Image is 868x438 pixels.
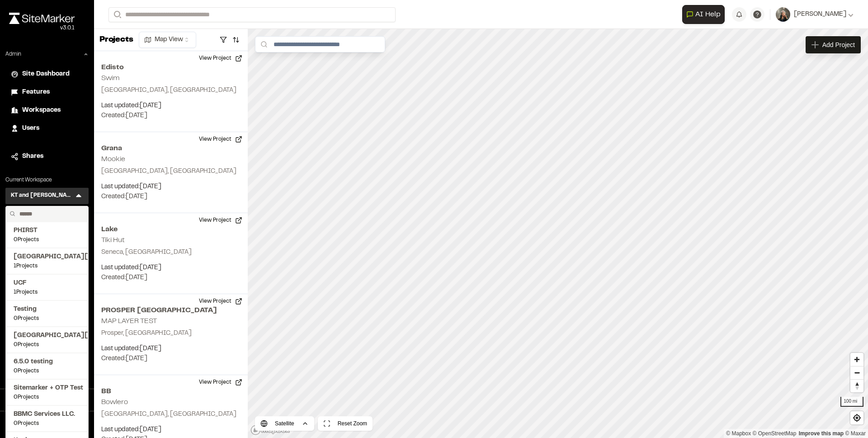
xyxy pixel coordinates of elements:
span: Features [22,87,50,97]
button: Open AI Assistant [682,5,725,24]
p: Prosper, [GEOGRAPHIC_DATA] [101,328,241,338]
p: [GEOGRAPHIC_DATA], [GEOGRAPHIC_DATA] [101,409,241,419]
h2: Tiki Hut [101,237,125,243]
button: Zoom in [850,353,863,366]
div: Open AI Assistant [682,5,728,24]
a: Site Dashboard [11,69,83,79]
span: Users [22,124,39,133]
button: Reset bearing to north [850,379,863,392]
span: Add Project [822,40,855,49]
span: UCF [14,278,80,288]
span: AI Help [695,9,721,20]
div: 100 mi [840,397,863,407]
span: Reset bearing to north [850,380,863,392]
h2: Edisto [101,62,241,73]
h2: Lake [101,224,241,235]
p: [GEOGRAPHIC_DATA], [GEOGRAPHIC_DATA] [101,167,241,176]
a: Users [11,124,83,133]
a: Sitemarker + OTP Test0Projects [14,383,80,401]
p: Last updated: [DATE] [101,182,241,192]
img: rebrand.png [9,13,75,24]
a: UCF1Projects [14,278,80,296]
span: 1 Projects [14,262,80,270]
a: Maxar [845,430,866,437]
h2: BB [101,386,241,397]
span: [GEOGRAPHIC_DATA][US_STATE] [14,252,80,262]
button: View Project [193,132,248,147]
a: 6.5.0 testing0Projects [14,357,80,375]
a: Testing0Projects [14,305,80,323]
a: Map feedback [799,430,844,437]
a: Mapbox [726,430,751,437]
span: [PERSON_NAME] [794,10,846,19]
button: View Project [193,294,248,309]
a: Workspaces [11,105,83,115]
h2: MAP LAYER TEST [101,318,157,324]
div: Oh geez...please don't... [9,24,75,32]
span: 0 Projects [14,341,80,349]
button: Satellite [255,416,314,431]
p: Projects [99,34,133,46]
h2: Grana [101,143,241,154]
a: Shares [11,152,83,162]
span: 0 Projects [14,393,80,401]
span: 0 Projects [14,236,80,244]
p: Current Workspace [5,176,89,184]
button: Search [108,7,125,22]
span: Shares [22,152,43,162]
p: Last updated: [DATE] [101,344,241,354]
span: 0 Projects [14,314,80,323]
span: 0 Projects [14,367,80,375]
p: Last updated: [DATE] [101,263,241,273]
a: BBMC Services LLC.0Projects [14,409,80,428]
p: Last updated: [DATE] [101,101,241,111]
a: [GEOGRAPHIC_DATA][US_STATE]1Projects [14,252,80,270]
a: [GEOGRAPHIC_DATA][US_STATE]0Projects [14,331,80,349]
span: [GEOGRAPHIC_DATA][US_STATE] [14,331,80,341]
p: Created: [DATE] [101,192,241,202]
a: Mapbox logo [250,425,290,435]
a: OpenStreetMap [753,430,797,437]
button: View Project [193,375,248,390]
h2: Bowlero [101,399,128,405]
span: Sitemarker + OTP Test [14,383,80,393]
p: Seneca, [GEOGRAPHIC_DATA] [101,248,241,257]
span: Workspaces [22,105,61,115]
span: Zoom out [850,367,863,379]
button: Find my location [850,411,863,424]
button: Zoom out [850,366,863,379]
a: PHIRST0Projects [14,226,80,244]
p: Admin [5,50,21,58]
button: View Project [193,213,248,228]
canvas: Map [248,29,868,438]
span: BBMC Services LLC. [14,409,80,419]
h3: KT and [PERSON_NAME] [11,191,74,200]
span: Site Dashboard [22,69,70,79]
button: [PERSON_NAME] [776,7,854,22]
h2: Mookie [101,156,125,162]
h2: PROSPER [GEOGRAPHIC_DATA] [101,305,241,316]
p: Created: [DATE] [101,111,241,121]
h2: Swim [101,75,120,81]
span: 0 Projects [14,419,80,428]
span: PHIRST [14,226,80,236]
p: Created: [DATE] [101,354,241,364]
span: 1 Projects [14,288,80,296]
img: User [776,7,790,22]
p: Last updated: [DATE] [101,425,241,435]
span: 6.5.0 testing [14,357,80,367]
p: [GEOGRAPHIC_DATA], [GEOGRAPHIC_DATA] [101,86,241,95]
span: Testing [14,305,80,314]
button: View Project [193,51,248,66]
p: Created: [DATE] [101,273,241,283]
button: Reset Zoom [318,416,373,431]
a: Features [11,87,83,97]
